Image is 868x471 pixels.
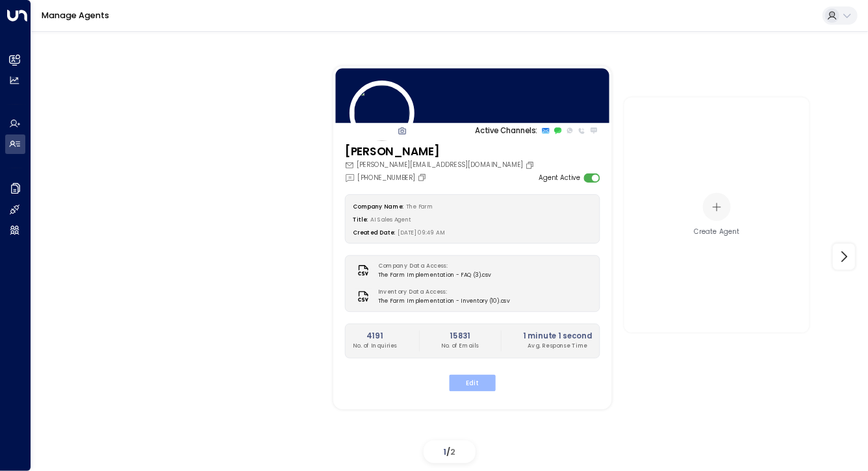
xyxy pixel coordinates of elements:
span: 2 [451,446,456,457]
button: Copy [417,173,429,182]
h2: 4191 [353,331,397,342]
p: Avg. Response Time [523,342,592,350]
span: 1 [444,446,447,457]
label: Inventory Data Access: [378,288,505,297]
img: 5_headshot.jpg [350,81,415,146]
span: The Farm [406,203,433,210]
span: [DATE] 09:49 AM [398,229,445,236]
p: No. of Inquiries [353,342,397,350]
button: Edit [449,374,495,391]
div: / [424,440,476,463]
label: Company Name: [353,203,403,210]
div: Create Agent [694,227,739,236]
span: AI Sales Agent [371,216,411,223]
a: Manage Agents [42,10,109,21]
button: Copy [525,160,537,170]
span: The Farm Implementation - Inventory (10).csv [378,297,510,305]
span: The Farm Implementation - FAQ (3).csv [378,271,491,279]
h3: [PERSON_NAME] [345,144,537,160]
h2: 1 minute 1 second [523,331,592,342]
label: Agent Active [539,173,580,183]
p: No. of Emails [441,342,479,350]
h2: 15831 [441,331,479,342]
label: Created Date: [353,229,395,236]
label: Company Data Access: [378,262,487,271]
div: [PHONE_NUMBER] [345,172,429,183]
p: Active Channels: [475,125,537,136]
label: Title: [353,216,368,223]
div: [PERSON_NAME][EMAIL_ADDRESS][DOMAIN_NAME] [345,160,537,170]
